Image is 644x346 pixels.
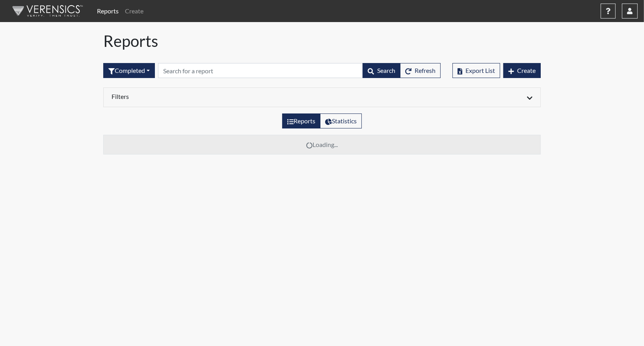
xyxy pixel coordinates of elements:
[400,63,441,78] button: Refresh
[106,93,538,102] div: Click to expand/collapse filters
[103,63,155,78] div: Filter by interview status
[377,67,395,74] span: Search
[452,63,500,78] button: Export List
[104,135,541,154] td: Loading...
[112,93,316,100] h6: Filters
[158,63,363,78] input: Search by Registration ID, Interview Number, or Investigation Name.
[363,63,400,78] button: Search
[415,67,436,74] span: Refresh
[517,67,536,74] span: Create
[503,63,541,78] button: Create
[282,113,320,128] label: View the list of reports
[103,63,155,78] button: Completed
[122,3,147,19] a: Create
[320,113,362,128] label: View statistics about completed interviews
[465,67,495,74] span: Export List
[103,32,541,50] h1: Reports
[94,3,122,19] a: Reports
